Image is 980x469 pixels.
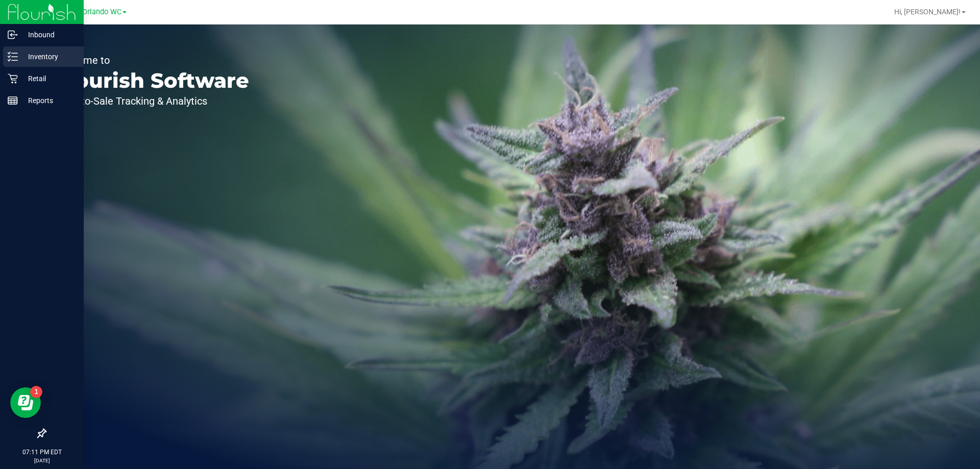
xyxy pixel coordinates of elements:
[5,457,79,464] p: [DATE]
[5,448,79,457] p: 07:11 PM EDT
[55,96,249,106] p: Seed-to-Sale Tracking & Analytics
[894,8,961,16] span: Hi, [PERSON_NAME]!
[8,52,18,62] inline-svg: Inventory
[10,387,41,418] iframe: Resource center
[18,51,79,63] p: Inventory
[30,386,42,398] iframe: Resource center unread badge
[55,55,249,65] p: Welcome to
[8,30,18,40] inline-svg: Inbound
[18,72,79,85] p: Retail
[55,70,249,91] p: Flourish Software
[82,8,121,16] span: Orlando WC
[8,73,18,84] inline-svg: Retail
[18,94,79,107] p: Reports
[18,29,79,41] p: Inbound
[8,95,18,106] inline-svg: Reports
